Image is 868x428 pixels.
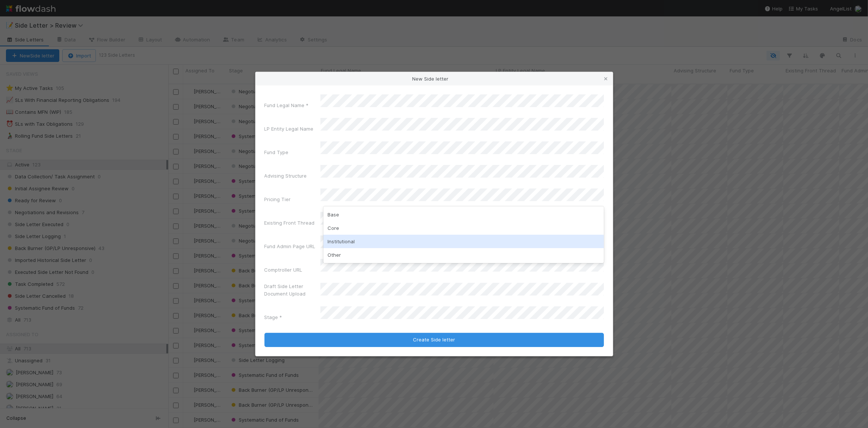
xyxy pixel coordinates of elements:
label: Fund Admin Page URL [264,243,316,250]
button: Create Side letter [264,333,604,347]
label: LP Entity Legal Name [264,125,314,132]
label: Fund Type [264,149,289,156]
div: Base [323,208,604,221]
label: Fund Legal Name * [264,101,309,109]
label: Comptroller URL [264,266,303,274]
div: Institutional [323,235,604,248]
div: New Side letter [256,72,613,85]
label: Pricing Tier [264,196,291,203]
label: Advising Structure [264,172,307,179]
div: Core [323,221,604,235]
label: Existing Front Thread [264,219,315,227]
div: Other [323,248,604,262]
label: Draft Side Letter Document Upload [264,282,320,297]
label: Stage * [264,313,282,321]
